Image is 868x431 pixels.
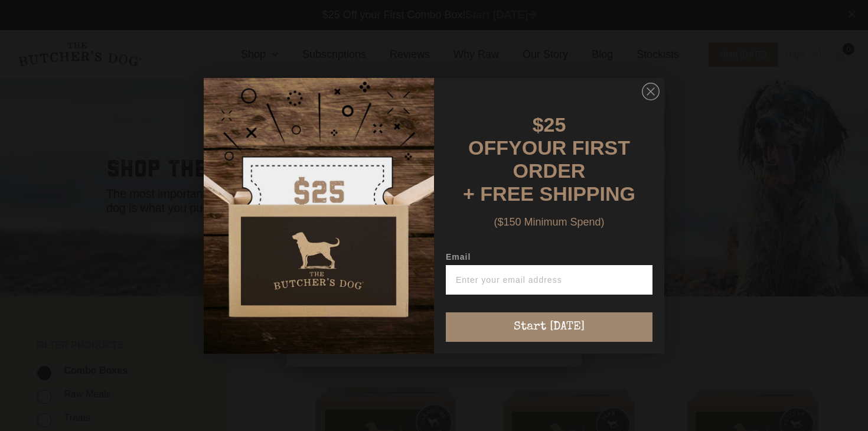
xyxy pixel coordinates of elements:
img: d0d537dc-5429-4832-8318-9955428ea0a1.jpeg [204,78,434,354]
span: $25 OFF [468,113,566,159]
input: Enter your email address [446,265,652,295]
span: YOUR FIRST ORDER + FREE SHIPPING [463,136,635,205]
button: Start [DATE] [446,312,652,342]
label: Email [446,252,652,265]
span: ($150 Minimum Spend) [494,216,604,228]
button: Close dialog [642,83,660,100]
